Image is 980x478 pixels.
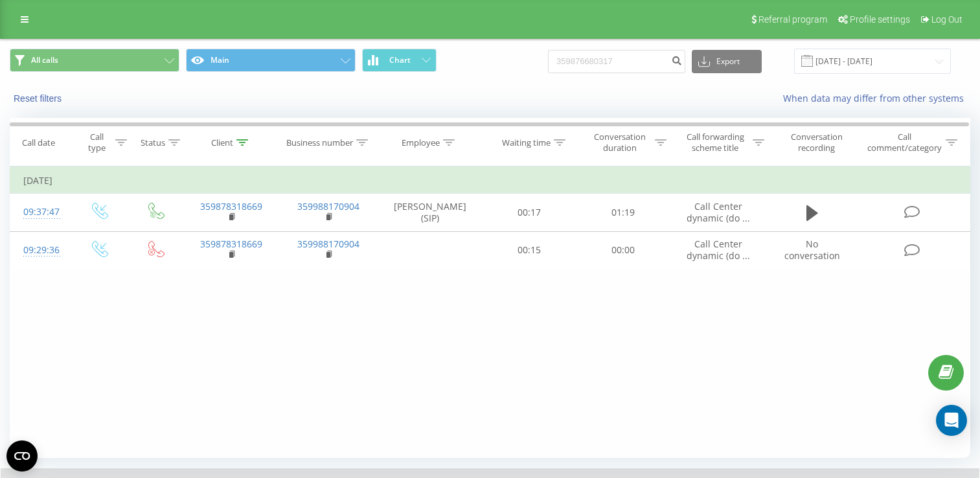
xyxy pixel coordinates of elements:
div: Call type [82,131,112,154]
a: 359878318669 [200,200,262,212]
span: Referral program [758,14,827,25]
a: 359988170904 [297,200,359,212]
td: 01:19 [576,194,670,231]
button: Open CMP widget [6,440,38,472]
button: Chart [362,49,437,72]
div: Call date [22,137,55,148]
div: Conversation duration [587,131,652,154]
span: All calls [31,55,58,65]
span: Call Center dynamic (do ... [687,238,750,262]
div: Call forwarding scheme title [681,131,749,154]
button: All calls [10,49,179,72]
a: 359878318669 [200,238,262,250]
div: Waiting time [502,137,551,148]
td: 00:15 [483,231,576,269]
span: Chart [389,56,411,65]
span: Profile settings [850,14,910,25]
div: 09:29:36 [23,238,57,263]
button: Main [186,49,356,72]
input: Search by number [548,50,685,73]
span: Call Center dynamic (do ... [687,200,750,224]
div: Employee [402,137,440,148]
div: 09:37:47 [23,199,57,225]
td: 00:00 [576,231,670,269]
span: Log Out [931,14,963,25]
div: Status [141,137,165,148]
div: Call comment/category [867,131,942,154]
td: [DATE] [10,168,970,194]
div: Open Intercom Messenger [936,405,967,436]
div: Business number [286,137,353,148]
span: No conversation [784,238,840,262]
a: 359988170904 [297,238,359,250]
td: 00:17 [483,194,576,231]
div: Conversation recording [779,131,854,154]
div: Client [211,137,233,148]
button: Reset filters [10,93,68,104]
td: [PERSON_NAME] (SIP) [378,194,483,231]
button: Export [692,50,762,73]
a: When data may differ from other systems [783,92,970,104]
